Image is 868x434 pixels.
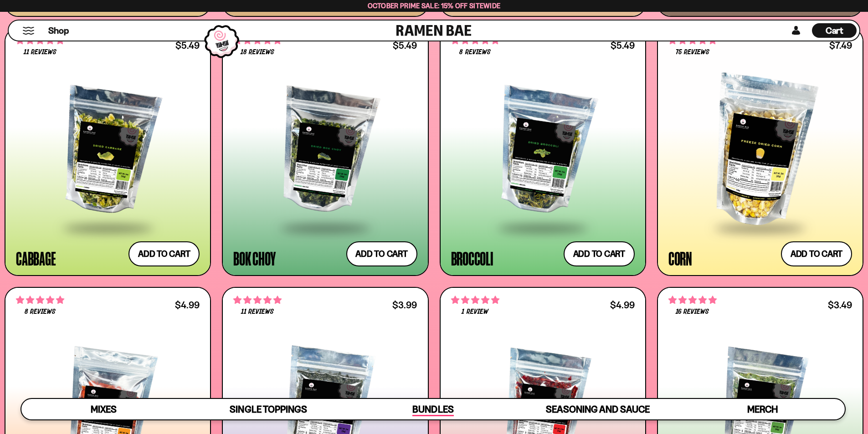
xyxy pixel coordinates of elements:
[233,294,282,306] span: 4.82 stars
[611,41,635,50] div: $5.49
[368,1,501,10] span: October Prime Sale: 15% off Sitewide
[459,49,490,56] span: 8 reviews
[515,399,680,419] a: Seasoning and Sauce
[186,399,350,419] a: Single Toppings
[233,250,275,266] div: Bok Choy
[346,241,417,266] button: Add to cart
[812,20,857,41] div: Cart
[392,301,417,309] div: $3.99
[747,403,778,415] span: Merch
[230,403,307,415] span: Single Toppings
[829,41,852,50] div: $7.49
[175,301,200,309] div: $4.99
[351,399,515,419] a: Bundles
[826,25,843,36] span: Cart
[241,49,274,56] span: 18 reviews
[16,250,56,266] div: Cabbage
[48,25,69,37] span: Shop
[128,241,200,266] button: Add to cart
[657,28,863,276] a: 4.91 stars 75 reviews $7.49 Corn Add to cart
[5,28,211,276] a: 4.82 stars 11 reviews $5.49 Cabbage Add to cart
[668,294,717,306] span: 4.88 stars
[610,301,635,309] div: $4.99
[668,250,692,266] div: Corn
[462,308,488,316] span: 1 review
[175,41,200,50] div: $5.49
[828,301,852,309] div: $3.49
[16,294,64,306] span: 4.75 stars
[676,308,709,316] span: 16 reviews
[91,403,117,415] span: Mixes
[781,241,852,266] button: Add to cart
[25,308,56,316] span: 8 reviews
[676,49,709,56] span: 75 reviews
[680,399,845,419] a: Merch
[412,403,453,416] span: Bundles
[24,49,56,56] span: 11 reviews
[546,403,649,415] span: Seasoning and Sauce
[222,28,428,276] a: 4.83 stars 18 reviews $5.49 Bok Choy Add to cart
[48,23,69,38] a: Shop
[22,27,35,35] button: Mobile Menu Trigger
[393,41,417,50] div: $5.49
[241,308,274,316] span: 11 reviews
[21,399,186,419] a: Mixes
[440,28,646,276] a: 4.75 stars 8 reviews $5.49 Broccoli Add to cart
[451,294,499,306] span: 5.00 stars
[451,250,493,266] div: Broccoli
[564,241,635,266] button: Add to cart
